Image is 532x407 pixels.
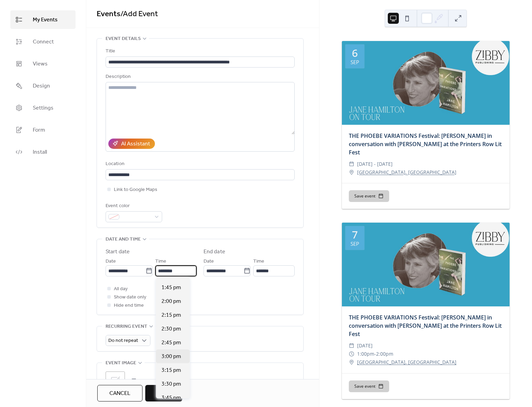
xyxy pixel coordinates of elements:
[357,358,456,366] a: [GEOGRAPHIC_DATA], [GEOGRAPHIC_DATA]
[33,148,47,156] span: Install
[120,7,158,22] span: / Add Event
[10,77,76,95] a: Design
[10,121,76,139] a: Form
[114,186,157,194] span: Link to Google Maps
[106,257,116,266] span: Date
[33,38,54,46] span: Connect
[161,325,181,333] span: 2:30 pm
[114,293,146,302] span: Show date only
[357,342,373,350] span: [DATE]
[161,297,181,306] span: 2:00 pm
[10,54,76,73] a: Views
[349,168,354,176] div: ​
[204,248,225,256] div: End date
[97,7,120,22] a: Events
[352,48,358,58] div: 6
[352,230,358,240] div: 7
[161,394,181,402] span: 3:45 pm
[106,202,161,210] div: Event color
[106,359,136,367] span: Event image
[114,285,128,293] span: All day
[10,143,76,161] a: Install
[253,257,264,266] span: Time
[106,73,293,81] div: Description
[106,248,130,256] div: Start date
[342,132,510,156] div: THE PHOEBE VARIATIONS Festival: [PERSON_NAME] in conversation with [PERSON_NAME] at the Printers ...
[342,313,510,338] div: THE PHOEBE VARIATIONS Festival: [PERSON_NAME] in conversation with [PERSON_NAME] at the Printers ...
[357,350,374,358] span: 1:00pm
[349,358,354,366] div: ​
[114,302,144,310] span: Hide end time
[108,336,138,345] span: Do not repeat
[155,257,166,266] span: Time
[33,16,58,24] span: My Events
[108,139,155,149] button: AI Assistant
[33,126,45,134] span: Form
[204,257,214,266] span: Date
[351,60,359,65] div: Sep
[10,99,76,117] a: Settings
[106,35,141,43] span: Event details
[106,372,125,391] div: ;
[106,323,147,331] span: Recurring event
[121,140,150,148] div: AI Assistant
[109,389,130,398] span: Cancel
[161,339,181,347] span: 2:45 pm
[106,235,141,244] span: Date and time
[106,47,293,55] div: Title
[357,168,456,176] a: [GEOGRAPHIC_DATA], [GEOGRAPHIC_DATA]
[145,385,182,401] button: Save
[349,160,354,168] div: ​
[106,160,293,168] div: Location
[33,60,48,68] span: Views
[357,160,393,168] span: [DATE] - [DATE]
[33,104,53,112] span: Settings
[376,350,393,358] span: 2:00pm
[10,10,76,29] a: My Events
[97,385,142,401] button: Cancel
[161,353,181,361] span: 3:00 pm
[161,311,181,319] span: 2:15 pm
[161,284,181,292] span: 1:45 pm
[161,366,181,375] span: 3:15 pm
[10,32,76,51] a: Connect
[161,380,181,388] span: 3:30 pm
[349,190,389,202] button: Save event
[349,380,389,392] button: Save event
[349,342,354,350] div: ​
[33,82,50,90] span: Design
[351,241,359,246] div: Sep
[349,350,354,358] div: ​
[374,350,376,358] span: -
